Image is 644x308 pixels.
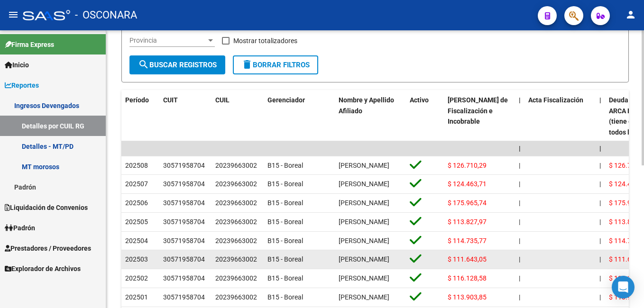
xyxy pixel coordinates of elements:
[339,199,389,207] span: [PERSON_NAME]
[519,255,520,263] span: |
[212,90,264,143] datatable-header-cell: CUIL
[339,96,394,115] span: Nombre y Apellido Afiliado
[519,199,520,207] span: |
[125,255,148,263] span: 202503
[599,145,601,152] span: |
[5,202,88,213] span: Liquidación de Convenios
[519,218,520,226] span: |
[233,35,297,46] span: Mostrar totalizadores
[339,293,389,301] span: [PERSON_NAME]
[519,293,520,301] span: |
[406,90,444,143] datatable-header-cell: Activo
[125,218,148,226] span: 202505
[125,293,148,301] span: 202501
[5,263,81,274] span: Explorador de Archivos
[125,274,148,282] span: 202502
[215,198,257,208] div: 20239663002
[448,180,487,188] span: $ 124.463,71
[215,179,257,190] div: 20239663002
[448,96,508,126] span: [PERSON_NAME] de Fiscalización e Incobrable
[524,90,596,143] datatable-header-cell: Acta Fiscalización
[264,90,335,143] datatable-header-cell: Gerenciador
[448,274,487,282] span: $ 116.128,58
[163,160,205,171] div: 30571958704
[448,293,487,301] span: $ 113.903,85
[267,162,303,169] span: B15 - Boreal
[599,255,601,263] span: |
[448,218,487,226] span: $ 113.827,97
[599,96,601,104] span: |
[215,273,257,284] div: 20239663002
[599,199,601,207] span: |
[448,237,487,245] span: $ 114.735,77
[5,60,29,70] span: Inicio
[267,96,305,104] span: Gerenciador
[241,61,310,69] span: Borrar Filtros
[125,162,148,169] span: 202508
[599,274,601,282] span: |
[612,276,635,299] div: Open Intercom Messenger
[215,292,257,303] div: 20239663002
[444,90,515,143] datatable-header-cell: Deuda Bruta Neto de Fiscalización e Incobrable
[125,180,148,188] span: 202507
[339,237,389,245] span: [PERSON_NAME]
[519,162,520,169] span: |
[163,254,205,265] div: 30571958704
[8,9,19,20] mat-icon: menu
[528,96,583,104] span: Acta Fiscalización
[599,237,601,245] span: |
[215,236,257,246] div: 20239663002
[163,292,205,303] div: 30571958704
[125,237,148,245] span: 202504
[163,96,178,104] span: CUIT
[163,179,205,190] div: 30571958704
[129,36,206,45] span: Provincia
[163,273,205,284] div: 30571958704
[215,96,230,104] span: CUIL
[5,39,54,50] span: Firma Express
[515,90,524,143] datatable-header-cell: |
[215,160,257,171] div: 20239663002
[125,199,148,207] span: 202506
[138,61,217,69] span: Buscar Registros
[448,255,487,263] span: $ 111.643,05
[410,96,429,104] span: Activo
[339,274,389,282] span: [PERSON_NAME]
[339,180,389,188] span: [PERSON_NAME]
[339,218,389,226] span: [PERSON_NAME]
[163,217,205,227] div: 30571958704
[267,180,303,188] span: B15 - Boreal
[215,254,257,265] div: 20239663002
[519,274,520,282] span: |
[599,180,601,188] span: |
[121,90,159,143] datatable-header-cell: Período
[599,293,601,301] span: |
[519,180,520,188] span: |
[267,274,303,282] span: B15 - Boreal
[339,162,389,169] span: [PERSON_NAME]
[5,80,39,91] span: Reportes
[596,90,605,143] datatable-header-cell: |
[125,96,149,104] span: Período
[339,255,389,263] span: [PERSON_NAME]
[241,59,253,70] mat-icon: delete
[267,218,303,226] span: B15 - Boreal
[267,293,303,301] span: B15 - Boreal
[138,59,149,70] mat-icon: search
[599,162,601,169] span: |
[75,5,137,26] span: - OSCONARA
[163,236,205,246] div: 30571958704
[159,90,212,143] datatable-header-cell: CUIT
[5,243,91,254] span: Prestadores / Proveedores
[267,255,303,263] span: B15 - Boreal
[599,218,601,226] span: |
[519,237,520,245] span: |
[625,9,636,20] mat-icon: person
[448,162,487,169] span: $ 126.710,29
[267,199,303,207] span: B15 - Boreal
[448,199,487,207] span: $ 175.965,74
[335,90,406,143] datatable-header-cell: Nombre y Apellido Afiliado
[519,145,521,152] span: |
[163,198,205,208] div: 30571958704
[129,55,225,74] button: Buscar Registros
